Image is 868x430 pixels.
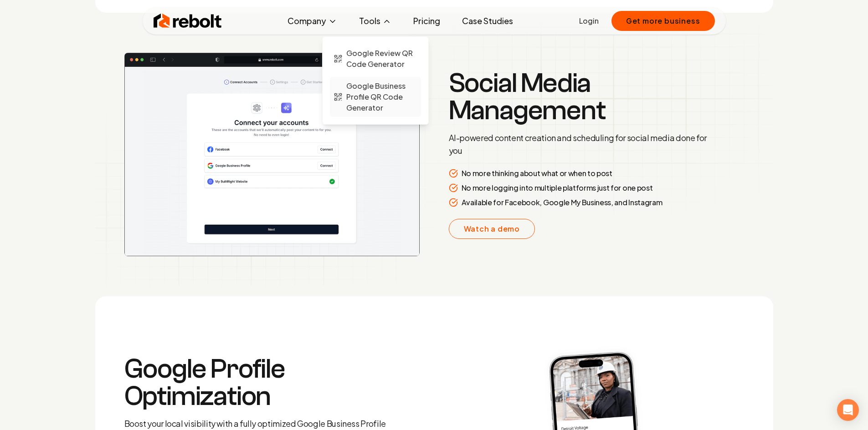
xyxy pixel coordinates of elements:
p: No more logging into multiple platforms just for one post [462,182,653,193]
img: Product [95,24,773,285]
p: Available for Facebook, Google My Business, and Instagram [462,197,663,208]
img: Rebolt Logo [154,12,222,30]
div: Open Intercom Messenger [837,399,859,421]
button: Tools [352,12,399,30]
a: Google Review QR Code Generator [330,44,421,73]
h3: Social Media Management [449,70,711,124]
p: AI-powered content creation and scheduling for social media done for you [449,132,711,157]
p: No more thinking about what or when to post [462,168,612,179]
span: Google Review QR Code Generator [346,48,417,70]
a: Google Business Profile QR Code Generator [330,77,421,117]
button: Company [280,12,344,30]
img: Website Preview [124,53,420,256]
h3: Google Profile Optimization [124,355,387,410]
button: Get more business [611,11,715,31]
a: Case Studies [455,12,520,30]
a: Watch a demo [449,219,535,239]
a: Login [579,15,599,26]
a: Pricing [406,12,447,30]
span: Google Business Profile QR Code Generator [346,81,417,113]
